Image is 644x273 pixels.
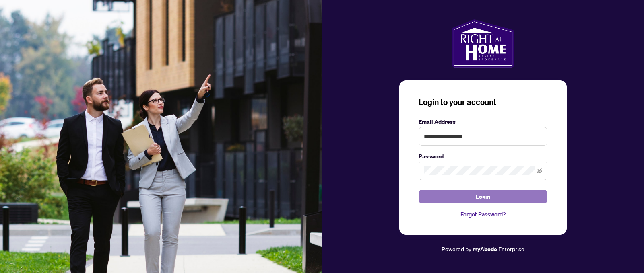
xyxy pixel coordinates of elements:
[419,152,547,161] label: Password
[473,245,497,254] a: myAbode
[476,190,490,203] span: Login
[419,96,547,108] h3: Login to your account
[452,19,514,68] img: ma-logo
[537,168,542,174] span: eye-invisible
[419,190,547,203] button: Login
[498,245,524,252] span: Enterprise
[442,245,471,252] span: Powered by
[419,210,547,219] a: Forgot Password?
[419,117,547,126] label: Email Address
